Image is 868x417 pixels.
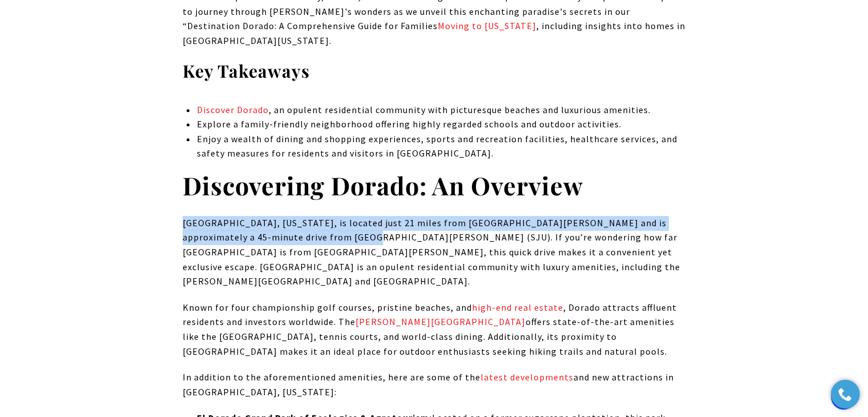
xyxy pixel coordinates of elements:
p: In addition to the aforementioned amenities, here are some of the and new attractions in [GEOGRAP... [183,370,686,399]
a: [PERSON_NAME][GEOGRAPHIC_DATA] [356,316,526,327]
a: latest developments [481,371,574,383]
strong: Key Takeaways [183,59,310,82]
a: Moving to [US_STATE] [438,20,536,31]
li: Enjoy a wealth of dining and shopping experiences, sports and recreation facilities, healthcare s... [196,132,685,161]
p: Known for four championship golf courses, pristine beaches, and , Dorado attracts affluent reside... [183,300,686,359]
p: [GEOGRAPHIC_DATA], [US_STATE], is located just 21 miles from [GEOGRAPHIC_DATA][PERSON_NAME] and i... [183,216,686,289]
strong: Discovering Dorado: An Overview [183,169,583,202]
li: Explore a family-friendly neighborhood offering highly regarded schools and outdoor activities. [196,117,685,132]
a: high-end real estate [472,302,563,313]
a: Discover Dorado [196,104,268,115]
li: , an opulent residential community with picturesque beaches and luxurious amenities. [196,103,685,118]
